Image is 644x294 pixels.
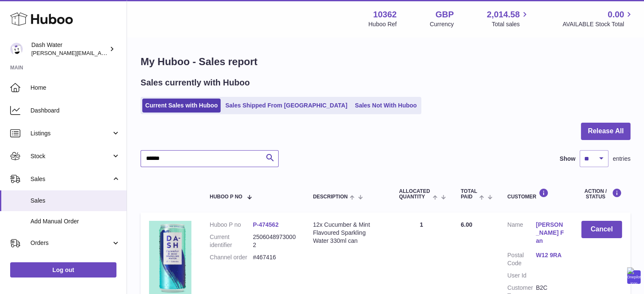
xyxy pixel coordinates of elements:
a: Sales Shipped From [GEOGRAPHIC_DATA] [222,99,350,113]
a: 0.00 AVAILABLE Stock Total [562,9,634,28]
dd: 25060489730002 [253,233,296,249]
h2: Sales currently with Huboo [141,77,250,88]
span: Orders [30,239,111,247]
button: Release All [581,123,630,140]
a: 2,014.58 Total sales [487,9,530,28]
strong: GBP [435,9,453,20]
span: Listings [30,129,111,137]
a: Sales Not With Huboo [352,99,420,113]
span: AVAILABLE Stock Total [562,20,634,28]
span: [PERSON_NAME][EMAIL_ADDRESS][DOMAIN_NAME] [31,49,170,56]
dt: Postal Code [507,251,536,267]
dt: Channel order [210,253,253,261]
span: Home [30,84,120,92]
a: P-474562 [253,221,279,228]
a: Log out [10,262,116,278]
div: Dash Water [31,41,108,57]
a: Current Sales with Huboo [142,99,221,113]
dd: #467416 [253,253,296,261]
dt: Current identifier [210,233,253,249]
dt: User Id [507,272,536,280]
span: Add Manual Order [30,217,120,225]
span: Sales [30,197,120,205]
dt: Huboo P no [210,221,253,229]
a: [PERSON_NAME] Fan [536,221,564,245]
img: james@dash-water.com [10,43,23,55]
div: Currency [430,20,454,28]
span: Huboo P no [210,194,242,200]
h1: My Huboo - Sales report [141,55,630,69]
span: Description [313,194,348,200]
span: Stock [30,152,111,160]
span: 6.00 [461,221,472,228]
button: Cancel [581,221,622,238]
span: Sales [30,175,111,183]
div: Customer [507,188,564,200]
div: Huboo Ref [368,20,397,28]
span: Total sales [492,20,529,28]
span: entries [613,155,630,163]
div: Action / Status [581,188,622,200]
label: Show [560,155,575,163]
span: Total paid [461,189,477,200]
span: ALLOCATED Quantity [399,189,430,200]
span: 2,014.58 [487,9,520,20]
div: 12x Cucumber & Mint Flavoured Sparkling Water 330ml can [313,221,382,245]
strong: 10362 [373,9,397,20]
span: Dashboard [30,107,120,115]
a: W12 9RA [536,251,564,259]
dt: Name [507,221,536,247]
span: 0.00 [608,9,624,20]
